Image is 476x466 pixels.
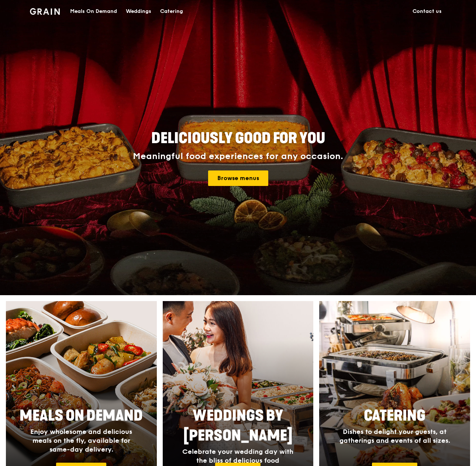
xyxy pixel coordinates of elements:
a: Contact us [408,0,446,23]
span: Dishes to delight your guests, at gatherings and events of all sizes. [339,428,450,445]
a: Catering [156,0,187,23]
div: Meaningful food experiences for any occasion. [105,151,371,162]
div: Weddings [126,0,151,23]
span: Meals On Demand [20,407,143,425]
a: Browse menus [208,170,268,186]
span: Catering [364,407,425,425]
a: Weddings [121,0,156,23]
span: Deliciously good for you [151,130,325,147]
div: Meals On Demand [70,0,117,23]
span: Weddings by [PERSON_NAME] [183,407,293,445]
span: Enjoy wholesome and delicious meals on the fly, available for same-day delivery. [30,428,132,453]
img: Grain [30,8,60,15]
div: Catering [160,0,183,23]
